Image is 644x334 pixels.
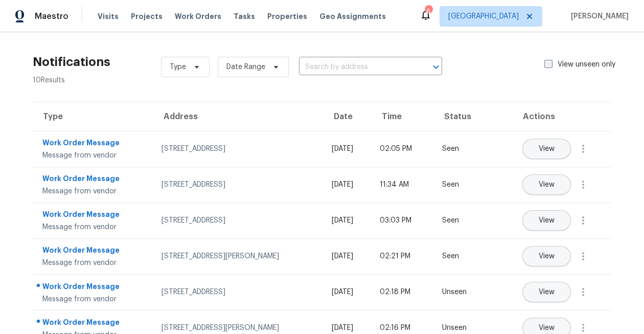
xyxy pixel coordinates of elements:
[442,323,478,333] div: Unseen
[372,102,434,131] th: Time
[42,294,145,304] div: Message from vendor
[42,186,145,196] div: Message from vendor
[42,209,145,222] div: Work Order Message
[380,180,426,190] div: 11:34 AM
[332,144,363,154] div: [DATE]
[539,288,555,296] span: View
[162,215,315,226] div: [STREET_ADDRESS]
[380,251,426,261] div: 02:21 PM
[522,210,571,231] button: View
[425,6,432,16] div: 6
[522,139,571,159] button: View
[539,253,555,260] span: View
[33,102,153,131] th: Type
[131,11,163,21] span: Projects
[42,281,145,294] div: Work Order Message
[380,287,426,297] div: 02:18 PM
[380,215,426,226] div: 03:03 PM
[380,144,426,154] div: 02:05 PM
[42,317,145,330] div: Work Order Message
[33,57,110,67] h2: Notifications
[33,75,110,85] div: 10 Results
[522,174,571,195] button: View
[98,11,119,21] span: Visits
[380,323,426,333] div: 02:16 PM
[332,215,363,226] div: [DATE]
[234,13,255,20] span: Tasks
[42,222,145,232] div: Message from vendor
[267,11,307,21] span: Properties
[42,150,145,161] div: Message from vendor
[522,246,571,266] button: View
[539,324,555,332] span: View
[486,102,611,131] th: Actions
[442,215,478,226] div: Seen
[162,180,315,190] div: [STREET_ADDRESS]
[162,287,315,297] div: [STREET_ADDRESS]
[567,11,629,21] span: [PERSON_NAME]
[429,60,443,74] button: Open
[434,102,486,131] th: Status
[442,180,478,190] div: Seen
[226,62,265,72] span: Date Range
[539,145,555,153] span: View
[442,251,478,261] div: Seen
[448,11,519,21] span: [GEOGRAPHIC_DATA]
[162,144,315,154] div: [STREET_ADDRESS]
[299,59,413,75] input: Search by address
[332,287,363,297] div: [DATE]
[162,323,315,333] div: [STREET_ADDRESS][PERSON_NAME]
[442,144,478,154] div: Seen
[539,217,555,225] span: View
[42,258,145,268] div: Message from vendor
[442,287,478,297] div: Unseen
[35,11,68,21] span: Maestro
[42,138,145,150] div: Work Order Message
[162,251,315,261] div: [STREET_ADDRESS][PERSON_NAME]
[324,102,372,131] th: Date
[42,245,145,258] div: Work Order Message
[332,251,363,261] div: [DATE]
[544,59,628,70] label: View unseen only
[522,282,571,302] button: View
[170,62,186,72] span: Type
[319,11,386,21] span: Geo Assignments
[332,323,363,333] div: [DATE]
[42,173,145,186] div: Work Order Message
[539,181,555,189] span: View
[332,180,363,190] div: [DATE]
[175,11,221,21] span: Work Orders
[153,102,324,131] th: Address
